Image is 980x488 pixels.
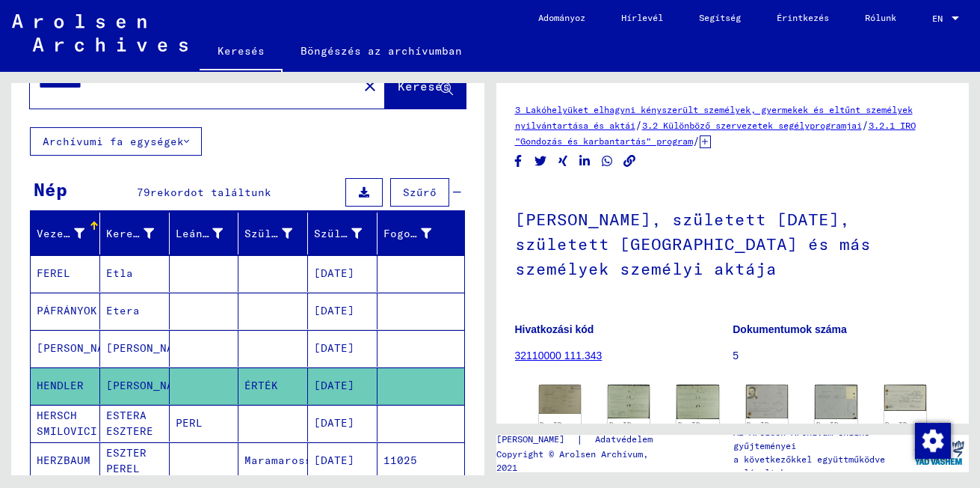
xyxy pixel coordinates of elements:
[884,385,926,411] img: 001.jpg
[862,118,869,132] span: /
[308,405,377,442] mat-cell: [DATE]
[31,293,100,329] mat-cell: PÁFRÁNYOK
[747,421,783,439] a: DocID: 79174261
[539,385,581,414] img: 001.jpg
[377,442,464,479] mat-cell: 11025
[383,227,437,240] font: Fogoly #
[377,213,464,254] mat-header-cell: Prisoner #
[100,442,170,479] mat-cell: ESZTER PEREL
[106,222,173,245] div: Keresztnév
[609,421,645,439] a: DocID: 79174260
[170,213,239,254] mat-header-cell: Maiden Name
[540,421,576,439] a: DocID: 79174259
[398,79,450,94] span: Keresés
[733,426,910,453] p: Az Arolsen Archívum online gyűjteményei
[308,330,377,367] mat-cell: [DATE]
[308,213,377,254] mat-header-cell: Date of Birth
[31,367,100,404] mat-cell: HENDLER
[403,186,437,199] span: Szűrő
[314,227,415,240] font: Születési dátum
[583,432,671,448] a: Adatvédelem
[515,323,594,335] b: Hivatkozási kód
[31,330,100,367] mat-cell: [PERSON_NAME]
[238,442,308,479] mat-cell: Maramarossziget
[555,152,571,171] button: Megosztás a Xing-en
[733,453,910,480] p: a következőkkel együttműködve valósultak meg:
[642,120,862,131] a: 3.2 Különböző szervezetek segélyprogramjai
[308,293,377,329] mat-cell: [DATE]
[244,222,311,245] div: Születési hely
[150,186,271,199] span: rekordot találtunk
[176,222,242,245] div: Leánykori név
[677,385,718,418] img: 002.jpg
[100,255,170,292] mat-cell: Etla
[915,423,951,459] img: Hozzájárulás módosítása
[170,405,239,442] mat-cell: PERL
[678,421,714,439] a: DocID: 79174260
[533,152,549,171] button: Megosztás a Twitteren
[31,442,100,479] mat-cell: HERZBAUM
[816,421,852,439] a: DocID: 79174261
[608,385,650,418] img: 001.jpg
[100,367,170,404] mat-cell: [PERSON_NAME]
[100,213,170,254] mat-header-cell: First Name
[577,152,593,171] button: Megosztás a LinkedIn-en
[37,222,103,245] div: Vezetéknév
[733,323,846,335] b: Dokumentumok száma
[308,255,377,292] mat-cell: [DATE]
[600,152,615,171] button: Megosztás a WhatsApp-on
[200,33,283,72] a: Keresés
[576,432,583,448] font: |
[238,367,308,404] mat-cell: ÉRTÉK
[100,330,170,367] mat-cell: [PERSON_NAME]
[733,348,950,364] p: 5
[314,222,380,245] div: Születési dátum
[283,33,480,69] a: Böngészés az archívumban
[496,432,576,448] a: [PERSON_NAME]
[622,152,638,171] button: Link másolása
[515,185,951,300] h1: [PERSON_NAME], született [DATE], született [GEOGRAPHIC_DATA] és más személyek személyi aktája
[308,367,377,404] mat-cell: [DATE]
[635,118,642,132] span: /
[34,176,67,203] div: Nép
[176,227,263,240] font: Leánykori név
[106,227,173,240] font: Keresztnév
[693,134,700,147] span: /
[361,77,379,95] mat-icon: close
[31,255,100,292] mat-cell: FEREL
[911,434,967,472] img: yv_logo.png
[31,213,100,254] mat-header-cell: Last Name
[746,385,788,418] img: 001.jpg
[37,227,104,240] font: Vezetéknév
[496,448,674,475] p: Copyright © Arolsen Archívum, 2021
[238,213,308,254] mat-header-cell: Place of Birth
[515,104,913,131] a: 3 Lakóhelyüket elhagyni kényszerült személyek, gyermekek és eltűnt személyek nyilvántartása és aktái
[30,127,202,156] button: Archívumi fa egységek
[355,70,385,100] button: Világos
[515,350,603,362] a: 32110000 111.343
[308,442,377,479] mat-cell: [DATE]
[244,227,339,240] font: Születési hely
[137,186,150,199] span: 79
[383,222,450,245] div: Fogoly #
[815,385,857,418] img: 002.jpg
[100,293,170,329] mat-cell: Etera
[43,135,184,148] font: Archívumi fa egységek
[390,178,449,207] button: Szűrő
[100,405,170,442] mat-cell: ESTERA ESZTERE
[932,13,949,24] span: EN
[12,14,188,52] img: Arolsen_neg.svg
[385,62,466,109] button: Keresés
[885,421,921,439] a: DocID: 79174262
[31,405,100,442] mat-cell: HERSCH SMILOVICI
[511,152,526,171] button: Megosztás a Facebookon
